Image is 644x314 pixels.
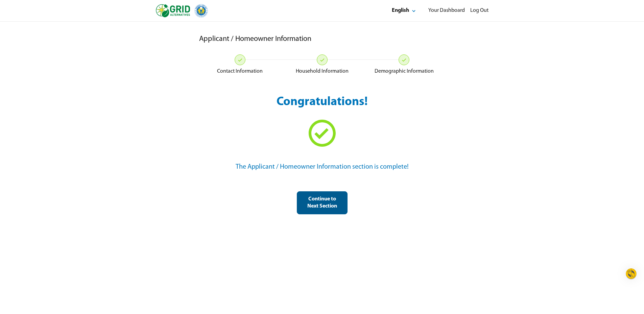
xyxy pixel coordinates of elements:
[428,7,465,14] div: Your Dashboard
[199,35,311,44] div: Applicant / Homeowner Information
[470,7,488,14] div: Log Out
[156,4,208,18] img: logo
[375,68,434,75] div: Demographic Information
[236,163,409,171] div: The Applicant / Homeowner Information section is complete!
[199,35,445,75] div: Applicant / Homeowner Information
[386,3,423,19] button: Select
[296,68,349,75] div: Household Information
[217,68,263,75] div: Contact Information
[297,191,348,214] button: Continue to Next Section
[303,196,342,210] div: Continue to Next Section
[392,7,409,14] div: English
[277,94,368,110] div: Congratulations!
